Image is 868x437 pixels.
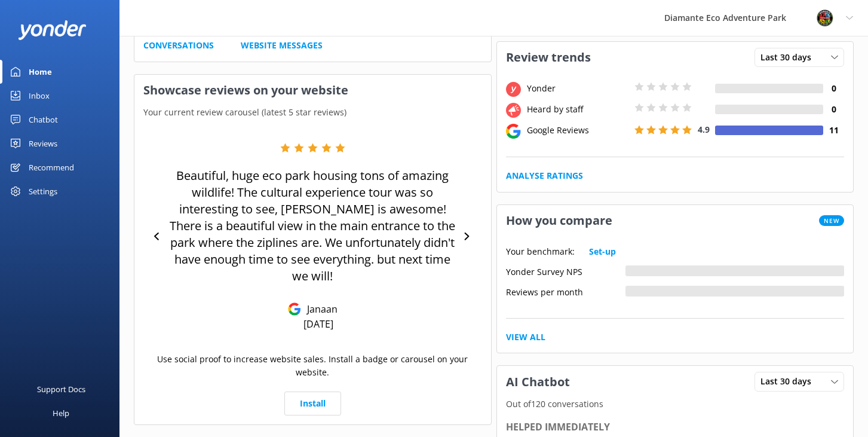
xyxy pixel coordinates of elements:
[760,375,818,388] span: Last 30 days
[497,366,579,398] h3: AI Chatbot
[301,302,338,316] p: Janaan
[819,215,844,226] span: New
[506,286,625,297] div: Reviews per month
[506,245,575,258] p: Your benchmark:
[497,42,600,73] h3: Review trends
[497,398,854,411] p: Out of 120 conversations
[29,84,50,108] div: Inbox
[29,179,57,203] div: Settings
[524,82,631,95] div: Yonder
[143,39,214,52] a: Conversations
[134,106,491,119] p: Your current review carousel (latest 5 star reviews)
[698,124,710,135] span: 4.9
[823,124,844,137] h4: 11
[29,132,57,155] div: Reviews
[524,124,631,137] div: Google Reviews
[37,377,85,401] div: Support Docs
[134,75,491,106] h3: Showcase reviews on your website
[506,420,845,435] div: Helped immediately
[143,353,482,380] p: Use social proof to increase website sales. Install a badge or carousel on your website.
[303,317,333,331] p: [DATE]
[29,108,58,132] div: Chatbot
[53,401,69,425] div: Help
[506,265,625,276] div: Yonder Survey NPS
[506,169,583,182] a: Analyse Ratings
[29,60,52,84] div: Home
[288,302,301,316] img: Google Reviews
[497,205,621,236] h3: How you compare
[167,167,458,285] p: Beautiful, huge eco park housing tons of amazing wildlife! The cultural experience tour was so in...
[823,82,844,95] h4: 0
[524,103,631,116] div: Heard by staff
[823,103,844,116] h4: 0
[816,9,834,27] img: 831-1756915225.png
[506,331,545,344] a: View All
[284,392,341,415] a: Install
[589,245,616,258] a: Set-up
[760,51,818,64] span: Last 30 days
[29,155,74,179] div: Recommend
[18,20,87,40] img: yonder-white-logo.png
[241,39,323,52] a: Website Messages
